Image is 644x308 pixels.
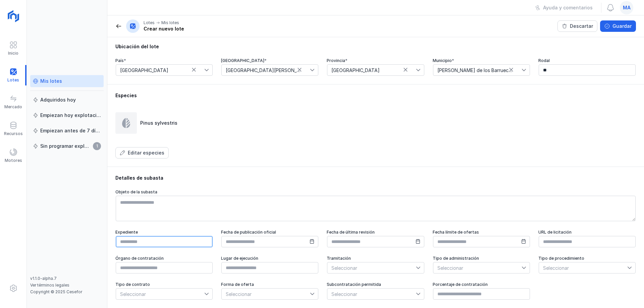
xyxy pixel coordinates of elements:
[30,94,104,106] a: Adquiridos hoy
[115,230,213,235] div: Expediente
[4,131,23,136] div: Recursos
[327,262,416,273] span: Seleccionar
[5,158,22,163] div: Motores
[327,58,424,63] div: Provincia
[115,256,213,261] div: Órgano de contratación
[221,230,319,235] div: Fecha de publicación oficial
[30,276,104,281] div: v1.1.0-alpha.7
[116,289,204,299] span: Seleccionar
[30,109,104,121] a: Empiezan hoy explotación
[433,65,522,75] span: Pinilla de los Barruecos
[222,65,310,75] span: Castilla y León
[30,283,69,288] a: Ver términos legales
[40,143,91,149] div: Sin programar explotación
[433,256,530,261] div: Tipo de administración
[221,58,319,63] div: [GEOGRAPHIC_DATA]
[433,230,530,235] div: Fecha límite de ofertas
[144,20,155,25] div: Lotes
[30,140,104,152] a: Sin programar explotación1
[433,262,522,273] span: Seleccionar
[327,256,424,261] div: Tramitación
[93,142,101,150] span: 1
[115,58,213,63] div: País
[4,104,22,110] div: Mercado
[30,125,104,137] a: Empiezan antes de 7 días
[222,289,310,299] span: Seleccionar
[115,282,213,287] div: Tipo de contrato
[539,262,627,273] span: Seleccionar
[115,147,169,159] button: Editar especies
[8,51,18,56] div: Inicio
[221,282,319,287] div: Forma de oferta
[140,120,177,126] div: Pinus sylvestris
[221,256,319,261] div: Lugar de ejecución
[40,78,62,84] div: Mis lotes
[144,25,184,32] div: Crear nuevo lote
[161,20,179,25] div: Mis lotes
[128,149,164,156] div: Editar especies
[557,20,597,32] button: Descartar
[433,282,530,287] div: Porcentaje de contratación
[30,75,104,87] a: Mis lotes
[543,4,593,11] div: Ayuda y comentarios
[327,65,416,75] span: Burgos
[40,97,76,103] div: Adquiridos hoy
[538,256,636,261] div: Tipo de procedimiento
[115,189,636,195] div: Objeto de la subasta
[538,58,636,63] div: Rodal
[115,92,636,99] div: Especies
[40,112,101,119] div: Empiezan hoy explotación
[538,230,636,235] div: URL de licitación
[327,282,424,287] div: Subcontratación permitida
[531,2,597,13] button: Ayuda y comentarios
[115,43,636,50] div: Ubicación del lote
[40,127,101,134] div: Empiezan antes de 7 días
[115,175,636,181] div: Detalles de subasta
[570,23,593,29] div: Descartar
[30,289,104,295] div: Copyright © 2025 Cesefor
[327,230,424,235] div: Fecha de última revisión
[623,4,631,11] span: ma
[116,65,204,75] span: España
[600,20,636,32] button: Guardar
[5,8,22,24] img: logoRight.svg
[327,289,416,299] span: Seleccionar
[433,58,530,63] div: Municipio
[612,23,632,29] div: Guardar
